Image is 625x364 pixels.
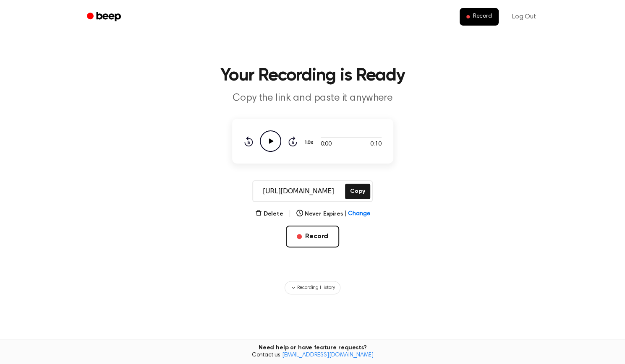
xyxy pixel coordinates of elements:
button: Copy [345,184,370,199]
a: [EMAIL_ADDRESS][DOMAIN_NAME] [282,352,374,358]
span: Record [473,13,492,21]
button: Record [286,226,339,247]
a: Log Out [504,7,544,27]
span: Contact us [5,352,620,359]
span: 0:00 [321,140,332,149]
button: Record [460,8,499,26]
h1: Your Recording is Ready [98,67,528,85]
button: Recording History [285,281,340,294]
button: 1.0x [304,135,316,150]
span: 0:10 [370,140,381,149]
button: Never Expires|Change [296,210,370,218]
a: Beep [81,9,128,25]
span: Recording History [297,284,335,291]
span: | [344,210,346,218]
span: | [288,209,291,219]
span: Change [348,210,370,218]
button: Delete [255,210,283,218]
p: Copy the link and paste it anywhere [152,91,474,105]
